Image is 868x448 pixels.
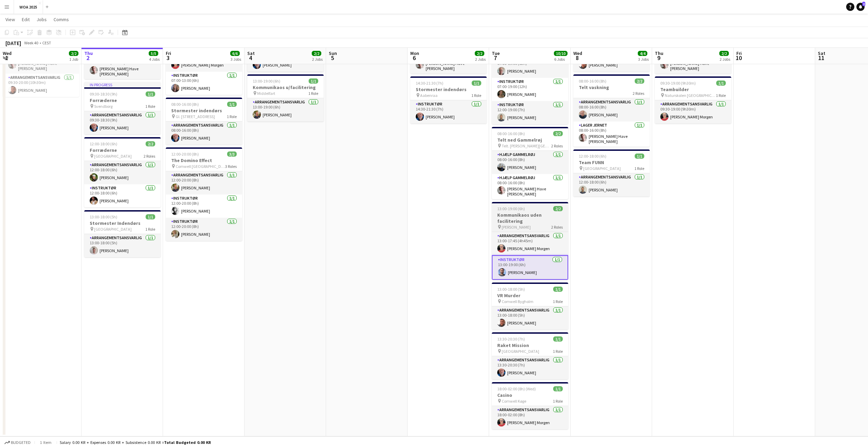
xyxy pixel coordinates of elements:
div: 2 Jobs [720,57,730,62]
span: 1 Role [553,349,563,354]
div: CEST [42,40,51,45]
span: 18:00-02:00 (8h) (Wed) [497,386,536,391]
span: 5 [328,54,337,62]
span: 08:00-16:00 (8h) [579,78,606,84]
app-card-role: Arrangementsansvarlig1/118:00-02:00 (8h)[PERSON_NAME] Morgen [492,406,568,429]
app-job-card: 08:00-16:00 (8h)1/1Stormester indendørs Gl. [STREET_ADDRESS]1 RoleArrangementsansvarlig1/108:00-1... [166,98,242,145]
app-card-role: Arrangementsansvarlig1/113:00-18:00 (5h)[PERSON_NAME] [492,306,568,330]
span: 13:00-19:00 (6h) [497,206,525,211]
app-card-role: Arrangementsansvarlig1/112:00-18:00 (6h)[PERSON_NAME] [84,161,161,184]
span: Fri [166,50,171,56]
span: 2 Roles [144,154,155,159]
span: 1 Role [227,114,237,119]
span: 2 [862,2,865,6]
span: 12:00-18:00 (6h) [90,141,117,146]
span: 1/1 [472,81,481,86]
div: 2 Jobs [475,57,486,62]
span: Aabenraa [420,93,438,98]
span: 1 Role [471,93,481,98]
div: [DATE] [5,40,21,46]
app-job-card: 12:00-20:00 (8h)3/3The Domino Effect Comwell [GEOGRAPHIC_DATA]3 RolesArrangementsansvarlig1/112:0... [166,147,242,241]
app-job-card: 13:00-18:00 (5h)1/1Stormester Indendørs [GEOGRAPHIC_DATA]1 RoleArrangementsansvarlig1/113:00-18:0... [84,210,161,257]
app-card-role: Arrangementsansvarlig1/112:00-20:00 (8h)[PERSON_NAME] [166,171,242,194]
span: 1 Role [553,399,563,404]
app-card-role: Instruktør1/112:00-20:00 (8h)[PERSON_NAME] [166,194,242,218]
h3: Teambuilder [655,86,731,92]
h3: Stormester Indendørs [84,220,161,226]
span: 12:00-20:00 (8h) [171,151,199,157]
app-card-role: Instruktør1/113:00-19:00 (6h)[PERSON_NAME] [492,255,568,280]
span: 3 Roles [225,164,237,169]
app-card-role: Instruktør1/112:00-19:00 (7h)[PERSON_NAME] [492,101,568,124]
app-card-role: Instruktør1/107:00-19:00 (12h)[PERSON_NAME] [492,78,568,101]
app-card-role: Hjælp Gammelrøj1/108:00-16:00 (8h)[PERSON_NAME] [492,151,568,174]
app-job-card: 13:00-19:00 (6h)1/1Kommunikaos u/facilitering Middelfart1 RoleArrangementsansvarlig1/113:00-19:00... [247,74,324,121]
span: 2/2 [635,78,644,84]
span: 2 Roles [551,143,563,148]
h3: Kommunikaos u/facilitering [247,84,324,90]
h3: Raket Mission [492,342,568,348]
app-job-card: 12:00-18:00 (6h)1/1Team FUNN [GEOGRAPHIC_DATA]1 RoleArrangementsansvarlig1/112:00-18:00 (6h)[PERS... [573,149,650,197]
span: Comms [54,16,69,23]
span: Svendborg [94,104,113,109]
span: 2/2 [553,206,563,211]
span: 1/1 [146,214,155,219]
app-job-card: 09:30-19:00 (9h30m)1/1Teambuilder Naturskolen [GEOGRAPHIC_DATA]1 RoleArrangementsansvarlig1/109:3... [655,76,731,124]
span: 13:00-18:00 (5h) [90,214,117,219]
span: Thu [655,50,663,56]
app-card-role: Instruktør1/112:00-20:00 (8h)[PERSON_NAME] [166,218,242,241]
a: Jobs [34,15,49,24]
span: 1 Role [553,299,563,304]
span: Telt. [PERSON_NAME][GEOGRAPHIC_DATA] [502,143,551,148]
app-job-card: 12:00-18:00 (6h)2/2Forræderne [GEOGRAPHIC_DATA]2 RolesArrangementsansvarlig1/112:00-18:00 (6h)[PE... [84,137,161,207]
span: Week 40 [23,40,40,45]
h3: Casino [492,392,568,398]
span: Edit [22,16,30,23]
span: 2/2 [312,51,321,56]
app-card-role: Arrangementsansvarlig1/108:00-16:00 (8h)[PERSON_NAME] [573,98,650,121]
span: 2 Roles [633,91,644,96]
span: Naturskolen [GEOGRAPHIC_DATA] [665,93,716,98]
span: Sat [247,50,255,56]
span: Gl. [STREET_ADDRESS] [176,114,215,119]
h3: The Domino Effect [166,157,242,163]
app-job-card: 14:30-21:30 (7h)1/1Stormester indendørs Aabenraa1 RoleInstruktør1/114:30-21:30 (7h)[PERSON_NAME] [410,76,487,124]
span: 7 [491,54,500,62]
app-card-role: Instruktør1/114:30-21:30 (7h)[PERSON_NAME] [410,100,487,124]
app-card-role: Instruktør1/107:00-19:00 (12h)[PERSON_NAME] [492,55,568,78]
div: 1 Job [69,57,78,62]
button: Budgeted [3,439,32,446]
span: [GEOGRAPHIC_DATA] [94,154,132,159]
span: 3 [165,54,171,62]
span: 09:30-19:00 (9h30m) [660,81,696,86]
app-job-card: 08:00-16:00 (8h)2/2Telt vaskning2 RolesArrangementsansvarlig1/108:00-16:00 (8h)[PERSON_NAME]Lager... [573,74,650,147]
app-job-card: 08:00-16:00 (8h)2/2Telt ned Gammelrøj Telt. [PERSON_NAME][GEOGRAPHIC_DATA]2 RolesHjælp Gammelrøj1... [492,127,568,199]
span: 10/10 [554,51,568,56]
div: 18:00-02:00 (8h) (Wed)1/1Casino Comwell Køge1 RoleArrangementsansvarlig1/118:00-02:00 (8h)[PERSON... [492,382,568,429]
app-card-role: Arrangementsansvarlig1/113:00-18:00 (5h)[PERSON_NAME] [84,234,161,257]
span: 1/1 [635,154,644,159]
app-job-card: In progress09:30-18:30 (9h)1/1Forræderne Svendborg1 RoleArrangementsansvarlig1/109:30-18:30 (9h)[... [84,82,161,134]
span: 1 Role [145,227,155,232]
h3: Stormester indendørs [166,107,242,114]
span: 1 Role [634,166,644,171]
app-job-card: 13:00-18:00 (5h)1/1VR Murder Comwell Bygholm1 RoleArrangementsansvarlig1/113:00-18:00 (5h)[PERSON... [492,283,568,330]
span: 09:30-18:30 (9h) [90,91,117,97]
span: 8 [572,54,582,62]
app-job-card: 07:00-19:00 (12h)3/3Teambuilder [PERSON_NAME]3 RolesInstruktør1/107:00-19:00 (12h)[PERSON_NAME]In... [492,25,568,124]
span: 4/4 [638,51,647,56]
span: 10 [735,54,742,62]
span: Budgeted [11,440,31,445]
app-job-card: 13:30-20:30 (7h)1/1Raket Mission [GEOGRAPHIC_DATA]1 RoleArrangementsansvarlig1/113:30-20:30 (7h)[... [492,332,568,379]
span: Sat [818,50,825,56]
span: Comwell [GEOGRAPHIC_DATA] [176,164,225,169]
